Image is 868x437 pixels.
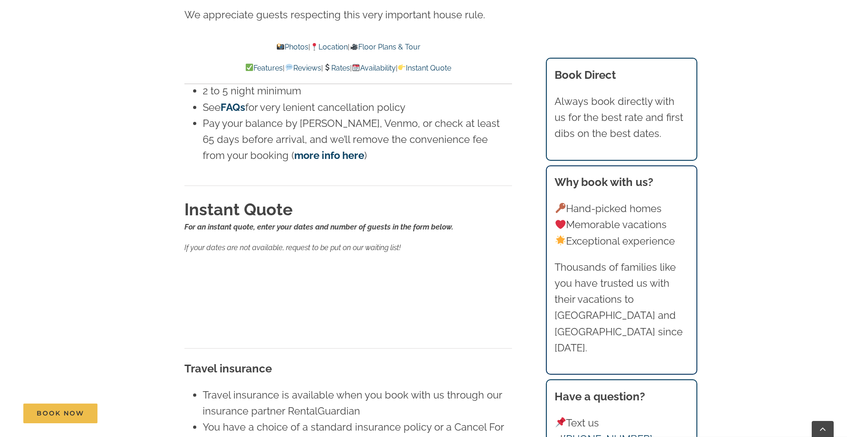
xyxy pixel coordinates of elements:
[203,115,512,164] li: Pay your balance by [PERSON_NAME], Venmo, or check at least 65 days before arrival, and we’ll rem...
[555,201,688,249] p: Hand-picked homes Memorable vacations Exceptional experience
[350,43,420,51] a: Floor Plans & Tour
[184,41,512,53] p: | |
[203,83,512,99] li: 2 to 5 night minimum
[37,410,84,417] span: Book Now
[323,64,350,72] a: Rates
[276,43,308,51] a: Photos
[311,43,318,50] img: 📍
[23,404,97,423] a: Book Now
[555,203,566,213] img: 🔑
[323,64,331,71] img: 💲
[294,149,364,161] a: more info here
[184,243,401,252] em: If your dates are not available, request to be put on our waiting list!
[221,101,245,113] a: FAQs
[555,219,566,229] img: ❤️
[555,235,566,246] img: 🌟
[286,64,293,71] img: 💬
[246,64,253,71] img: ✅
[352,64,396,72] a: Availability
[398,64,451,72] a: Instant Quote
[184,223,453,231] i: For an instant quote, enter your dates and number of guests in the form below.
[555,174,688,191] h3: Why book with us?
[203,99,512,115] li: See for very lenient cancellation policy
[352,64,360,71] img: 📆
[184,263,512,332] iframe: Booking/Inquiry Widget
[184,62,512,74] p: | | | |
[555,259,688,356] p: Thousands of families like you have trusted us with their vacations to [GEOGRAPHIC_DATA] and [GEO...
[555,67,688,83] h3: Book Direct
[350,43,358,50] img: 🎥
[203,387,512,419] li: Travel insurance is available when you book with us through our insurance partner RentalGuardian
[184,361,512,377] h3: Travel insurance
[277,43,284,50] img: 📸
[310,43,348,51] a: Location
[555,93,688,142] p: Always book directly with us for the best rate and first dibs on the best dates.
[184,200,293,219] strong: Instant Quote
[555,388,688,405] h3: Have a question?
[398,64,405,71] img: 👉
[245,64,283,72] a: Features
[184,7,512,23] p: We appreciate guests respecting this very important house rule.
[285,64,321,72] a: Reviews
